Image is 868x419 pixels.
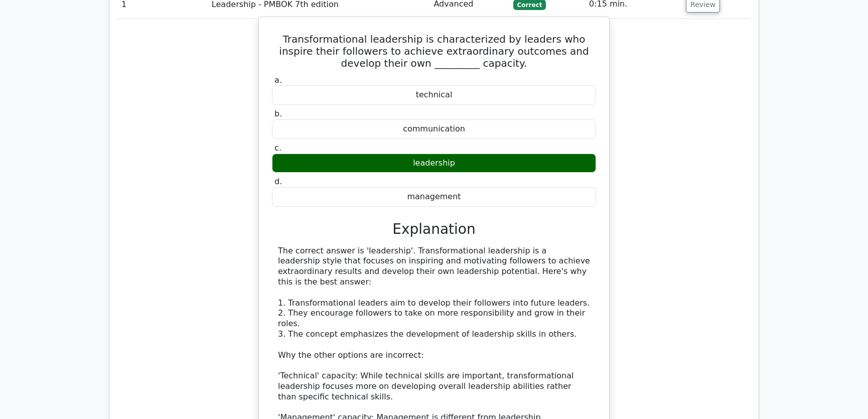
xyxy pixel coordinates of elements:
[278,221,590,238] h3: Explanation
[274,143,281,153] span: c.
[272,187,596,207] div: management
[271,33,597,69] h5: Transformational leadership is characterized by leaders who inspire their followers to achieve ex...
[272,154,596,173] div: leadership
[272,119,596,139] div: communication
[274,177,282,186] span: d.
[274,75,282,85] span: a.
[274,109,282,118] span: b.
[272,85,596,105] div: technical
